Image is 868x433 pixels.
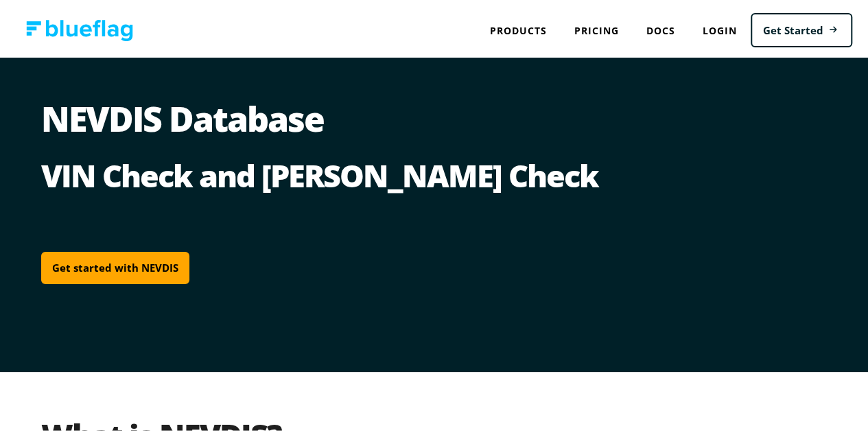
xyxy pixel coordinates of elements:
[476,14,561,42] div: Products
[751,10,852,45] a: Get Started
[41,154,837,191] h2: VIN Check and [PERSON_NAME] Check
[561,14,633,42] a: Pricing
[633,14,689,42] a: Docs
[41,249,189,281] a: Get started with NEVDIS
[41,99,837,154] h1: NEVDIS Database
[26,17,133,38] img: Blue Flag logo
[689,14,751,42] a: Login to Blue Flag application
